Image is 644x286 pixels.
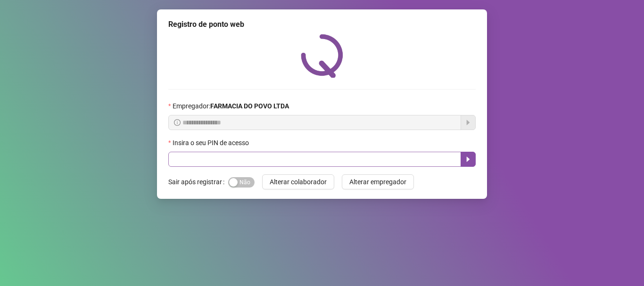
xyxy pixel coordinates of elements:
div: Registro de ponto web [168,19,476,30]
span: Empregador : [173,101,289,111]
span: info-circle [174,119,181,126]
label: Insira o seu PIN de acesso [168,138,255,148]
button: Alterar colaborador [262,174,334,189]
span: Alterar colaborador [270,177,327,187]
img: QRPoint [301,34,343,78]
span: Alterar empregador [349,177,406,187]
label: Sair após registrar [168,174,228,189]
span: caret-right [464,155,472,163]
strong: FARMACIA DO POVO LTDA [210,102,289,110]
button: Alterar empregador [342,174,414,189]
